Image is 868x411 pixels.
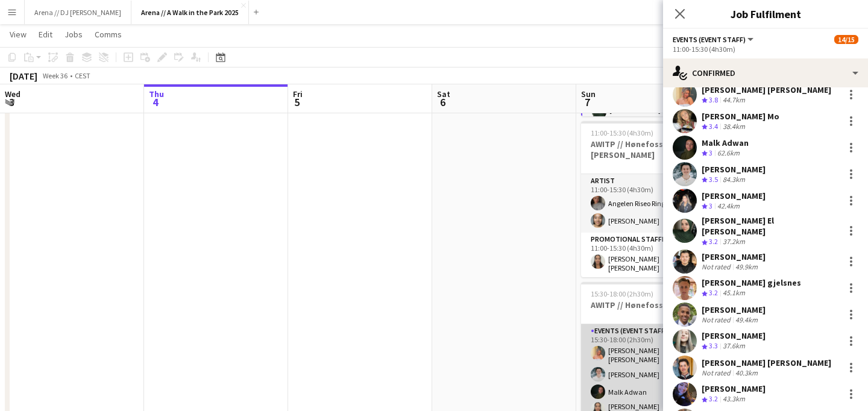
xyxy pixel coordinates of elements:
[702,315,733,324] div: Not rated
[75,71,90,80] div: CEST
[720,237,747,247] div: 37.2km
[435,95,450,109] span: 6
[149,89,164,99] span: Thu
[720,394,747,404] div: 43.3km
[709,288,718,297] span: 3.2
[702,368,733,377] div: Not rated
[591,289,653,298] span: 15:30-18:00 (2h30m)
[702,84,831,95] div: [PERSON_NAME] [PERSON_NAME]
[673,35,755,44] button: Events (Event Staff)
[733,262,760,271] div: 49.9km
[709,122,718,131] span: 3.4
[702,262,733,271] div: Not rated
[709,95,718,104] span: 3.8
[10,70,37,82] div: [DATE]
[702,251,766,262] div: [PERSON_NAME]
[60,27,87,42] a: Jobs
[291,95,303,109] span: 5
[720,122,747,132] div: 38.4km
[715,201,742,212] div: 42.4km
[5,27,31,42] a: View
[702,164,766,175] div: [PERSON_NAME]
[673,45,858,54] div: 11:00-15:30 (4h30m)
[702,330,766,341] div: [PERSON_NAME]
[90,27,127,42] a: Comms
[702,190,766,201] div: [PERSON_NAME]
[702,304,766,315] div: [PERSON_NAME]
[709,148,712,157] span: 3
[579,95,596,109] span: 7
[709,394,718,403] span: 3.2
[39,29,52,40] span: Edit
[581,233,716,277] app-card-role: Promotional Staffing (Mascot)1/111:00-15:30 (4h30m)[PERSON_NAME] [PERSON_NAME]
[293,89,303,99] span: Fri
[720,341,747,351] div: 37.6km
[10,29,27,40] span: View
[581,174,716,233] app-card-role: Artist2/211:00-15:30 (4h30m)Angelen Riseo Ring[PERSON_NAME]
[437,89,450,99] span: Sat
[702,357,831,368] div: [PERSON_NAME] [PERSON_NAME]
[663,58,868,87] div: Confirmed
[709,237,718,246] span: 3.2
[720,175,747,185] div: 84.3km
[663,6,868,22] h3: Job Fulfilment
[5,89,20,99] span: Wed
[591,128,653,137] span: 11:00-15:30 (4h30m)
[95,29,122,40] span: Comms
[40,71,70,80] span: Week 36
[581,139,716,160] h3: AWITP // Hønefoss // Team DJ [PERSON_NAME]
[733,315,760,324] div: 49.4km
[131,1,249,24] button: Arena // A Walk in the Park 2025
[673,35,746,44] span: Events (Event Staff)
[702,111,779,122] div: [PERSON_NAME] Mo
[581,300,716,310] h3: AWITP // Hønefoss // Nedrigg
[64,29,83,40] span: Jobs
[733,368,760,377] div: 40.3km
[702,215,839,237] div: [PERSON_NAME] El [PERSON_NAME]
[3,95,20,109] span: 3
[581,89,596,99] span: Sun
[720,95,747,105] div: 44.7km
[702,277,801,288] div: [PERSON_NAME] gjelsnes
[834,35,858,44] span: 14/15
[709,341,718,350] span: 3.3
[709,201,712,210] span: 3
[702,383,766,394] div: [PERSON_NAME]
[581,121,716,277] app-job-card: 11:00-15:30 (4h30m)3/3AWITP // Hønefoss // Team DJ [PERSON_NAME]2 RolesArtist2/211:00-15:30 (4h30...
[25,1,131,24] button: Arena // DJ [PERSON_NAME]
[709,175,718,184] span: 3.5
[702,137,749,148] div: Malk Adwan
[34,27,57,42] a: Edit
[715,148,742,158] div: 62.6km
[720,288,747,298] div: 45.1km
[147,95,164,109] span: 4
